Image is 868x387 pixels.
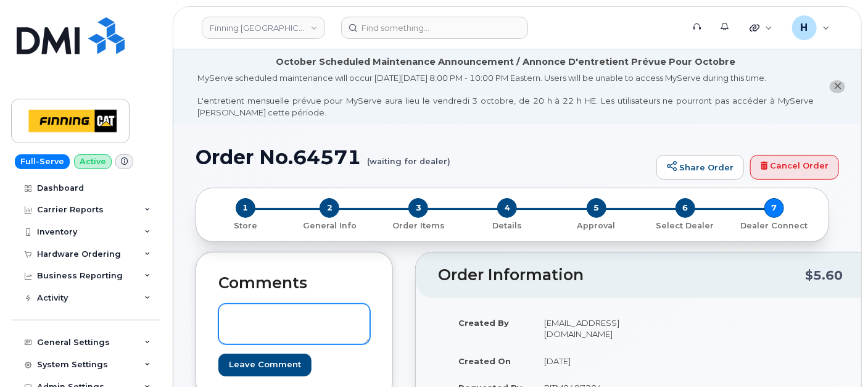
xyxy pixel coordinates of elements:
[534,309,636,347] td: [EMAIL_ADDRESS][DOMAIN_NAME]
[750,155,839,180] a: Cancel Order
[805,264,843,287] div: $5.60
[676,198,695,218] span: 6
[196,146,650,168] h1: Order No.64571
[641,218,730,231] a: 6 Select Dealer
[276,56,735,69] div: October Scheduled Maintenance Announcement / Annonce D'entretient Prévue Pour Octobre
[211,220,280,231] p: Store
[468,220,547,231] p: Details
[557,220,636,231] p: Approval
[218,354,312,377] input: Leave Comment
[458,318,509,328] strong: Created By
[218,275,370,292] h2: Comments
[206,218,285,231] a: 1 Store
[197,72,814,118] div: MyServe scheduled maintenance will occur [DATE][DATE] 8:00 PM - 10:00 PM Eastern. Users will be u...
[656,155,744,180] a: Share Order
[587,198,606,218] span: 5
[830,80,845,93] button: close notification
[379,220,458,231] p: Order Items
[497,198,517,218] span: 4
[236,198,255,218] span: 1
[646,220,725,231] p: Select Dealer
[290,220,369,231] p: General Info
[458,356,511,366] strong: Created On
[367,146,450,165] small: (waiting for dealer)
[320,198,339,218] span: 2
[285,218,374,231] a: 2 General Info
[408,198,428,218] span: 3
[552,218,641,231] a: 5 Approval
[438,267,805,284] h2: Order Information
[374,218,463,231] a: 3 Order Items
[463,218,552,231] a: 4 Details
[534,347,636,375] td: [DATE]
